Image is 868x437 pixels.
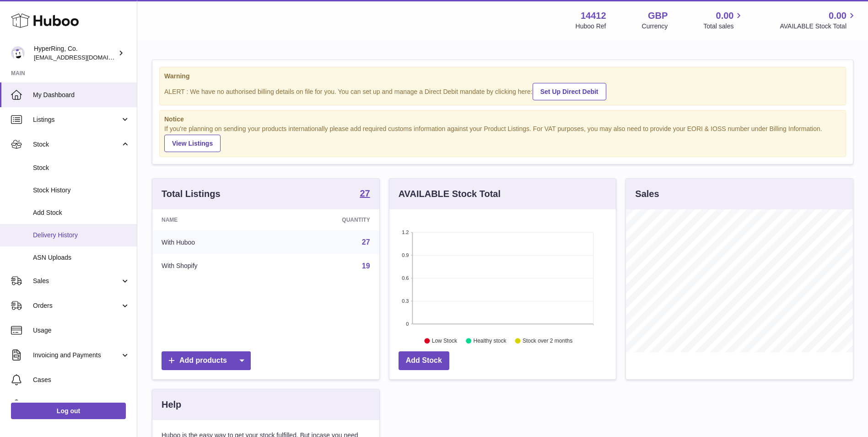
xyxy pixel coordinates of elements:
text: 1.2 [402,229,409,235]
a: Add products [162,351,251,370]
td: With Huboo [152,230,275,254]
a: 19 [362,262,370,270]
th: Quantity [275,209,379,230]
a: Log out [11,403,126,419]
div: Huboo Ref [576,22,606,31]
text: Low Stock [432,338,458,344]
span: Stock [33,140,120,149]
span: Total sales [703,22,744,31]
a: 27 [360,189,370,200]
img: internalAdmin-14412@internal.huboo.com [11,46,25,60]
div: HyperRing, Co. [34,44,116,62]
strong: Notice [164,115,841,124]
span: AVAILABLE Stock Total [780,22,857,31]
span: Delivery History [33,231,130,240]
text: 0 [406,321,409,327]
span: ASN Uploads [33,253,130,262]
div: Currency [642,22,668,31]
span: Cases [33,376,130,384]
span: 0.00 [829,10,846,22]
a: 0.00 Total sales [703,10,744,31]
strong: 14412 [581,10,606,22]
div: If you're planning on sending your products internationally please add required customs informati... [164,125,841,152]
text: Stock over 2 months [523,338,572,344]
span: Invoicing and Payments [33,351,120,360]
th: Name [152,209,275,230]
a: Add Stock [399,351,449,370]
span: Add Stock [33,208,130,217]
strong: GBP [648,10,668,22]
span: My Dashboard [33,91,130,99]
text: 0.6 [402,275,409,281]
a: 27 [362,238,370,246]
span: Listings [33,115,120,124]
h3: Total Listings [162,188,221,200]
text: 0.9 [402,252,409,258]
a: View Listings [164,135,221,152]
h3: Help [162,399,181,411]
text: 0.3 [402,298,409,304]
span: Usage [33,326,130,335]
h3: Sales [635,188,659,200]
a: 0.00 AVAILABLE Stock Total [780,10,857,31]
div: ALERT : We have no authorised billing details on file for you. You can set up and manage a Direct... [164,82,841,100]
h3: AVAILABLE Stock Total [399,188,501,200]
strong: 27 [360,189,370,198]
span: Stock History [33,186,130,195]
span: Sales [33,277,120,285]
span: Stock [33,164,130,172]
td: With Shopify [152,254,275,278]
a: Set Up Direct Debit [533,83,606,100]
span: 0.00 [716,10,734,22]
span: Orders [33,301,120,310]
text: Healthy stock [473,338,507,344]
strong: Warning [164,72,841,81]
span: [EMAIL_ADDRESS][DOMAIN_NAME] [34,54,135,61]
